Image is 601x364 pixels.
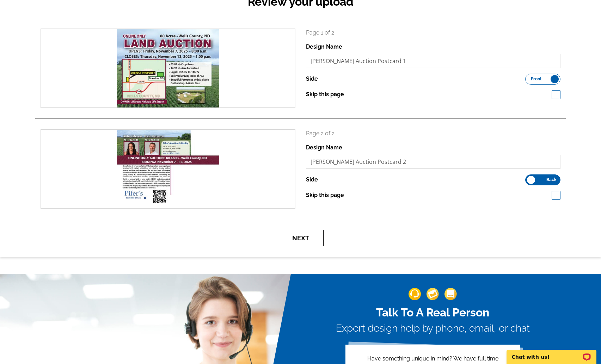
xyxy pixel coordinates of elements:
[306,29,561,37] p: Page 1 of 2
[306,155,561,169] input: File Name
[306,191,344,199] label: Skip this page
[278,230,324,246] button: Next
[427,288,439,300] img: support-img-2.png
[306,54,561,68] input: File Name
[546,178,557,181] span: Back
[409,288,421,300] img: support-img-1.png
[306,90,344,99] label: Skip this page
[336,306,530,319] h2: Talk To A Real Person
[502,342,601,364] iframe: LiveChat chat widget
[531,77,542,81] span: Front
[306,43,342,51] label: Design Name
[306,129,561,138] p: Page 2 of 2
[336,322,530,334] h3: Expert design help by phone, email, or chat
[306,75,318,83] label: Side
[306,175,318,184] label: Side
[306,143,342,152] label: Design Name
[444,288,457,300] img: support-img-3_1.png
